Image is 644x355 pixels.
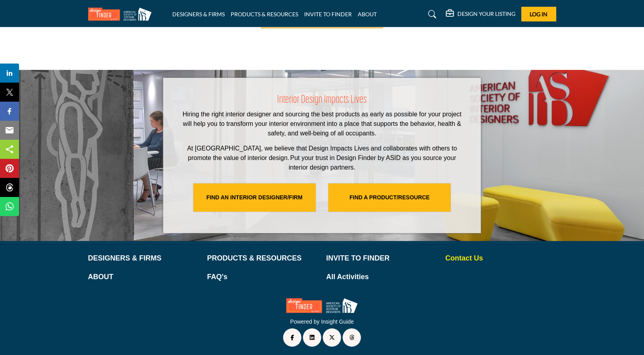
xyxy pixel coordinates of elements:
a: FAQ's [207,272,318,282]
h5: DESIGN YOUR LISTING [457,10,515,17]
a: INVITE TO FINDER [304,11,352,17]
p: Hiring the right interior designer and sourcing the best products as early as possible for your p... [179,110,465,138]
img: Site Logo [88,8,156,21]
h2: Interior Design Impacts Lives [179,94,465,107]
div: DESIGN YOUR LISTING [446,10,515,19]
a: DESIGNERS & FIRMS [88,253,199,264]
a: DESIGNERS & FIRMS [172,11,225,17]
span: Log In [530,11,548,17]
a: PRODUCTS & RESOURCES [231,11,298,17]
a: Powered by Insight Guide [290,318,354,325]
a: LinkedIn Link [303,328,321,347]
a: INVITE TO FINDER [326,253,437,264]
p: At [GEOGRAPHIC_DATA], we believe that Design Impacts Lives and collaborates with others to promot... [179,144,465,172]
a: ABOUT [358,11,377,17]
a: Twitter Link [323,328,341,347]
a: Facebook Link [283,328,301,347]
a: FIND AN INTERIOR DESIGNER/FIRM [193,183,316,212]
a: Threads Link [343,328,361,347]
a: PRODUCTS & RESOURCES [207,253,318,264]
a: FIND A PRODUCT/RESOURCE [328,183,451,212]
button: Log In [521,7,556,21]
a: Contact Us [445,253,556,264]
a: Search [420,8,442,21]
a: All Activities [326,272,437,282]
a: ABOUT [88,272,199,282]
img: No Site Logo [286,298,358,313]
